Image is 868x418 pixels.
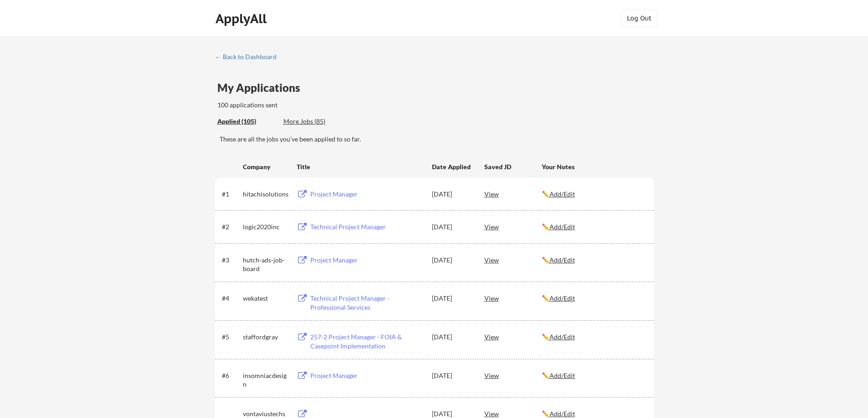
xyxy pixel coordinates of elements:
div: 257-2 Project Manager - FOIA & Casepoint Implementation [310,332,423,350]
div: View [484,367,542,383]
div: Technical Project Manager [310,222,423,232]
div: Applied (105) [217,117,277,126]
div: Project Manager [310,190,423,199]
div: ✏️ [542,256,646,265]
u: Add/Edit [550,223,575,231]
u: Add/Edit [550,333,575,341]
div: 100 applications sent [217,101,394,110]
u: Add/Edit [550,410,575,418]
div: ApplyAll [216,11,269,26]
u: Add/Edit [550,256,575,264]
div: logic2020inc [243,222,288,232]
div: ✏️ [542,332,646,342]
u: Add/Edit [550,294,575,302]
div: View [484,186,542,202]
a: ← Back to Dashboard [215,53,283,62]
div: #6 [222,371,240,380]
div: [DATE] [432,222,472,232]
div: Technical Project Manager - Professional Services [310,294,423,312]
u: Add/Edit [550,372,575,379]
div: wekatest [243,294,288,303]
u: Add/Edit [550,190,575,198]
div: View [484,252,542,268]
div: [DATE] [432,332,472,342]
div: #1 [222,190,240,199]
div: [DATE] [432,371,472,380]
div: hutch-ads-job-board [243,256,288,273]
div: ✏️ [542,190,646,199]
div: staffordgray [243,332,288,342]
div: hitachisolutions [243,190,288,199]
button: Log Out [621,9,657,27]
div: ✏️ [542,371,646,380]
div: #2 [222,222,240,232]
div: #5 [222,332,240,342]
div: These are all the jobs you've been applied to so far. [217,117,277,126]
div: Company [243,162,288,171]
div: Saved JD [484,158,542,175]
div: My Applications [217,82,308,93]
div: ← Back to Dashboard [215,54,283,60]
div: [DATE] [432,256,472,265]
div: Title [297,162,423,171]
div: [DATE] [432,190,472,199]
div: Date Applied [432,162,472,171]
div: [DATE] [432,294,472,303]
div: Project Manager [310,256,423,265]
div: Project Manager [310,371,423,380]
div: More Jobs (85) [283,117,350,126]
div: View [484,328,542,345]
div: ✏️ [542,222,646,232]
div: View [484,218,542,235]
div: These are all the jobs you've been applied to so far. [220,135,654,144]
div: View [484,290,542,306]
div: #4 [222,294,240,303]
div: ✏️ [542,294,646,303]
div: #3 [222,256,240,265]
div: Your Notes [542,162,646,171]
div: These are job applications we think you'd be a good fit for, but couldn't apply you to automatica... [283,117,350,126]
div: insomniacdesign [243,371,288,389]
